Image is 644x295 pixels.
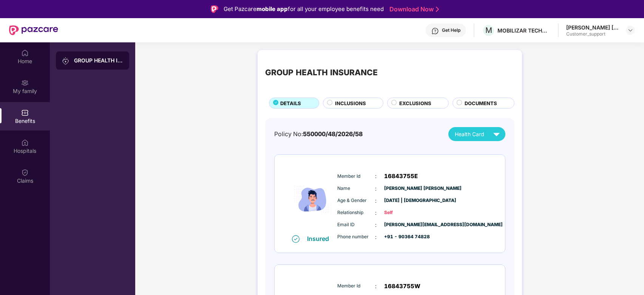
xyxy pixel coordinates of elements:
span: : [375,209,377,217]
div: MOBILIZAR TECHNOLOGIES PRIVATE LIMITED [497,27,550,34]
img: Logo [211,5,218,13]
button: Health Card [448,127,505,141]
div: [PERSON_NAME] [PERSON_NAME] [566,24,619,31]
span: Relationship [337,209,375,216]
span: Email ID [337,221,375,228]
div: GROUP HEALTH INSURANCE [74,57,123,64]
span: Health Card [455,130,484,138]
img: svg+xml;base64,PHN2ZyB4bWxucz0iaHR0cDovL3d3dy53My5vcmcvMjAwMC9zdmciIHZpZXdCb3g9IjAgMCAyNCAyNCIgd2... [490,127,503,141]
strong: mobile app [256,5,288,12]
div: Get Help [442,27,460,33]
span: 16843755W [384,282,420,291]
div: Policy No: [274,129,363,139]
span: Age & Gender [337,197,375,204]
div: Get Pazcare for all your employee benefits need [224,5,384,14]
img: svg+xml;base64,PHN2ZyB4bWxucz0iaHR0cDovL3d3dy53My5vcmcvMjAwMC9zdmciIHdpZHRoPSIxNiIgaGVpZ2h0PSIxNi... [292,235,300,243]
div: Customer_support [566,31,619,37]
span: Member Id [337,173,375,180]
span: DOCUMENTS [465,99,497,107]
span: Self [384,209,422,216]
span: Phone number [337,233,375,241]
span: : [375,172,377,180]
span: : [375,197,377,205]
span: 16843755E [384,172,418,181]
span: [PERSON_NAME][EMAIL_ADDRESS][DOMAIN_NAME] [384,221,422,228]
span: [DATE] | [DEMOGRAPHIC_DATA] [384,197,422,204]
span: M [485,26,492,35]
a: Download Now [389,5,437,13]
div: Insured [307,235,334,242]
span: Name [337,185,375,192]
span: INCLUSIONS [335,99,366,107]
img: svg+xml;base64,PHN2ZyBpZD0iSGVscC0zMngzMiIgeG1sbnM9Imh0dHA6Ly93d3cudzMub3JnLzIwMDAvc3ZnIiB3aWR0aD... [431,27,439,35]
span: 550000/48/2026/58 [303,130,363,138]
img: svg+xml;base64,PHN2ZyBpZD0iQ2xhaW0iIHhtbG5zPSJodHRwOi8vd3d3LnczLm9yZy8yMDAwL3N2ZyIgd2lkdGg9IjIwIi... [21,169,29,176]
span: : [375,185,377,193]
img: svg+xml;base64,PHN2ZyBpZD0iSG9tZSIgeG1sbnM9Imh0dHA6Ly93d3cudzMub3JnLzIwMDAvc3ZnIiB3aWR0aD0iMjAiIG... [21,49,29,57]
img: icon [290,165,335,234]
img: svg+xml;base64,PHN2ZyBpZD0iQmVuZWZpdHMiIHhtbG5zPSJodHRwOi8vd3d3LnczLm9yZy8yMDAwL3N2ZyIgd2lkdGg9Ij... [21,109,29,116]
span: +91 - 90364 74828 [384,233,422,241]
img: Stroke [436,5,439,13]
img: svg+xml;base64,PHN2ZyBpZD0iRHJvcGRvd24tMzJ4MzIiIHhtbG5zPSJodHRwOi8vd3d3LnczLm9yZy8yMDAwL3N2ZyIgd2... [627,27,633,33]
span: EXCLUSIONS [399,99,431,107]
span: : [375,282,377,290]
span: : [375,233,377,241]
div: GROUP HEALTH INSURANCE [265,67,378,79]
img: svg+xml;base64,PHN2ZyB3aWR0aD0iMjAiIGhlaWdodD0iMjAiIHZpZXdCb3g9IjAgMCAyMCAyMCIgZmlsbD0ibm9uZSIgeG... [62,57,69,65]
img: New Pazcare Logo [9,25,58,35]
span: DETAILS [280,99,301,107]
img: svg+xml;base64,PHN2ZyBpZD0iSG9zcGl0YWxzIiB4bWxucz0iaHR0cDovL3d3dy53My5vcmcvMjAwMC9zdmciIHdpZHRoPS... [21,139,29,146]
span: [PERSON_NAME] [PERSON_NAME] [384,185,422,192]
span: : [375,221,377,229]
img: svg+xml;base64,PHN2ZyB3aWR0aD0iMjAiIGhlaWdodD0iMjAiIHZpZXdCb3g9IjAgMCAyMCAyMCIgZmlsbD0ibm9uZSIgeG... [21,79,29,87]
span: Member Id [337,283,375,290]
